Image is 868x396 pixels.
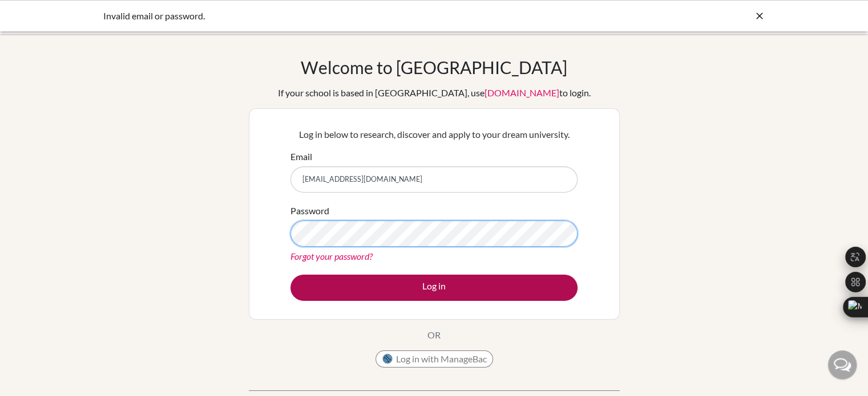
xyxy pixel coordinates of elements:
div: Invalid email or password. [103,9,594,23]
button: Log in with ManageBac [376,350,493,368]
h1: Welcome to [GEOGRAPHIC_DATA] [301,57,567,77]
div: If your school is based in [GEOGRAPHIC_DATA], use to login. [278,86,591,100]
p: OR [427,328,441,342]
a: Forgot your password? [290,251,373,262]
label: Email [290,150,312,164]
p: Log in below to research, discover and apply to your dream university. [290,128,578,141]
button: Log in [290,275,578,301]
label: Password [290,204,329,218]
span: Help [26,8,49,18]
a: [DOMAIN_NAME] [485,87,559,98]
